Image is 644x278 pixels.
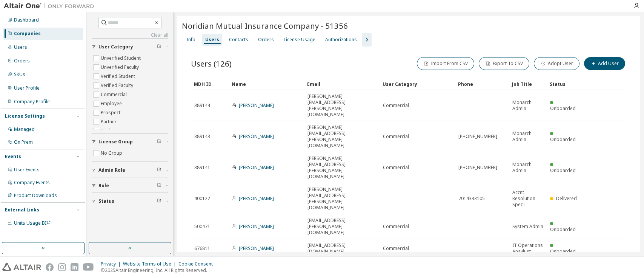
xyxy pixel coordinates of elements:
button: Export To CSV [479,57,529,70]
div: Website Terms of Use [123,261,178,267]
div: Company Profile [14,99,50,105]
span: Role [98,183,109,189]
span: User Category [98,44,133,50]
span: [PHONE_NUMBER] [458,134,497,140]
span: [PERSON_NAME][EMAIL_ADDRESS][PERSON_NAME][DOMAIN_NAME] [307,124,376,149]
div: Users [205,37,219,43]
button: Adopt User [534,57,579,70]
a: [PERSON_NAME] [239,164,274,171]
span: 400122 [194,196,210,202]
div: Orders [14,58,30,64]
label: Commercial [101,90,128,99]
div: MDH ID [194,78,226,90]
div: Privacy [101,261,123,267]
div: On Prem [14,139,33,145]
div: User Category [383,78,452,90]
span: Clear filter [157,198,161,204]
div: Info [187,37,195,43]
span: [PERSON_NAME][EMAIL_ADDRESS][PERSON_NAME][DOMAIN_NAME] [307,186,376,211]
label: Verified Faculty [101,81,135,90]
div: Managed [14,126,35,132]
span: Clear filter [157,44,161,50]
button: License Group [92,134,168,150]
div: Product Downloads [14,193,57,199]
span: Users (126) [191,58,232,69]
img: linkedin.svg [71,263,78,271]
button: Add User [584,57,625,70]
div: License Usage [284,37,315,43]
a: [PERSON_NAME] [239,195,274,202]
span: 500471 [194,224,210,230]
span: 7014333105 [458,196,485,202]
label: Employee [101,99,123,108]
label: Verified Student [101,72,137,81]
label: Trial [101,126,112,135]
label: No Group [101,149,124,158]
div: External Links [5,207,39,213]
span: Noridian Mutual Insurance Company - 51356 [182,20,348,31]
div: License Settings [5,113,45,119]
a: [PERSON_NAME] [239,245,274,252]
div: Authorizations [325,37,357,43]
button: Import From CSV [417,57,474,70]
img: youtube.svg [83,263,94,271]
label: Prospect [101,108,122,117]
a: [PERSON_NAME] [239,102,274,109]
div: Company Events [14,180,50,186]
div: SKUs [14,71,25,78]
span: License Group [98,139,133,145]
div: Dashboard [14,17,39,23]
span: Clear filter [157,183,161,189]
div: Email [307,78,377,90]
a: [PERSON_NAME] [239,223,274,230]
img: facebook.svg [46,263,54,271]
span: Onboarded [550,136,576,143]
span: Commercial [383,134,409,140]
div: Companies [14,31,41,37]
span: Accnt Resolution Spec I [512,189,543,208]
span: Onboarded [550,226,576,233]
a: [PERSON_NAME] [239,133,274,140]
div: Phone [458,78,506,90]
span: [EMAIL_ADDRESS][PERSON_NAME][DOMAIN_NAME] [307,217,376,236]
div: Events [5,154,21,160]
span: IT Operations Anaylust [512,242,543,255]
label: Unverified Faculty [101,63,140,72]
div: User Profile [14,85,40,91]
img: instagram.svg [58,263,66,271]
span: Admin Role [98,167,125,173]
span: 389144 [194,103,210,109]
span: Onboarded [550,167,576,174]
button: Status [92,193,168,210]
div: Job Title [512,78,544,90]
div: Orders [258,37,274,43]
span: Delivered [556,195,577,202]
span: Status [98,198,114,204]
span: Commercial [383,103,409,109]
span: [EMAIL_ADDRESS][DOMAIN_NAME] [307,242,376,255]
label: Unverified Student [101,54,142,63]
img: Altair One [4,2,98,10]
span: Commercial [383,245,409,252]
span: Monarch Admin [512,162,543,174]
span: Commercial [383,224,409,230]
a: Clear all [92,32,168,38]
div: User Events [14,167,40,173]
span: 389143 [194,134,210,140]
div: Name [232,78,301,90]
p: © 2025 Altair Engineering, Inc. All Rights Reserved. [101,267,217,273]
button: Role [92,177,168,194]
img: altair_logo.svg [2,263,41,271]
span: Clear filter [157,167,161,173]
span: [PERSON_NAME][EMAIL_ADDRESS][PERSON_NAME][DOMAIN_NAME] [307,155,376,180]
span: Units Usage BI [14,220,51,226]
div: Contacts [229,37,248,43]
div: Cookie Consent [178,261,217,267]
span: Clear filter [157,139,161,145]
span: Monarch Admin [512,130,543,143]
button: Admin Role [92,162,168,179]
div: Status [550,78,581,90]
div: Users [14,44,27,50]
span: 676811 [194,245,210,252]
span: Onboarded [550,105,576,112]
